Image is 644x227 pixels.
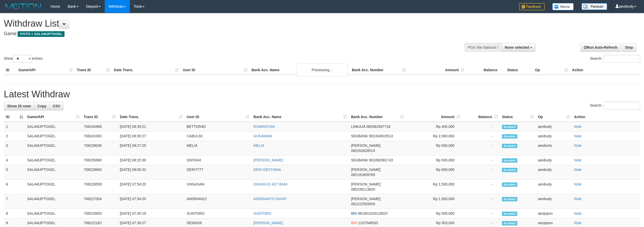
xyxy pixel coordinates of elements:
td: Rp 500,000 [406,209,462,218]
td: UNGASAN [185,180,251,194]
td: - [462,156,500,165]
a: Copy [34,102,50,110]
span: LINKAJA [351,125,365,129]
th: Op: activate to sort column ascending [536,112,572,122]
td: aeobudy [536,180,572,194]
th: Game/API [16,65,75,75]
span: Copy 085362587718 to clipboard [366,125,390,129]
img: Button%20Memo.svg [552,3,574,10]
td: 708226558 [82,180,118,194]
a: Run Auto-Refresh [581,43,621,52]
td: 708227054 [82,194,118,209]
a: Note [574,143,582,148]
td: 708241083 [82,131,118,141]
img: MOTION_logo.png [4,3,43,10]
td: 708235690 [82,156,118,165]
th: Status: activate to sort column ascending [500,112,536,122]
th: Trans ID [75,65,112,75]
input: Search: [604,55,640,63]
td: CABUL92 [185,131,251,141]
td: [DATE] 07:54:20 [118,180,185,194]
td: MELIA [185,141,251,156]
td: - [462,131,500,141]
td: aeojopon [536,209,572,218]
th: User ID [181,65,250,75]
td: aeobudy [536,131,572,141]
td: [DATE] 08:30:27 [118,131,185,141]
th: ID: activate to sort column descending [4,112,25,122]
a: [PERSON_NAME] [253,221,283,225]
th: Amount: activate to sort column ascending [406,112,462,122]
span: BRI [351,211,357,215]
a: Note [574,125,582,129]
span: Accepted [502,197,517,201]
td: 8 [4,209,25,218]
th: Amount [408,65,466,75]
a: Show 25 rows [4,102,34,110]
td: aeobudy [536,156,572,165]
td: - [462,194,500,209]
th: Action [572,112,640,122]
span: BNI [351,221,357,225]
span: Accepted [502,212,517,216]
span: Copy 901060381743 to clipboard [369,158,393,162]
td: SALAMJPTOGEL [25,209,82,218]
td: 4 [4,156,25,165]
select: Showentries [13,55,32,63]
td: 2 [4,131,25,141]
td: 708229680 [82,165,118,180]
label: Search: [590,102,640,109]
span: ITOTO > SALAMJPTOGEL [18,31,65,37]
td: [DATE] 08:39:21 [118,122,185,131]
a: CSV [49,102,63,110]
td: [DATE] 07:45:19 [118,209,185,218]
td: SALAMJPTOGEL [25,180,82,194]
span: [PERSON_NAME] [351,182,380,186]
td: aeobudy [536,194,572,209]
span: Copy 1237546533 to clipboard [358,221,378,225]
td: SINTA04 [185,156,251,165]
td: SALAMJPTOGEL [25,122,82,131]
label: Show entries [4,55,43,63]
span: SEABANK [351,158,368,162]
th: Bank Acc. Name: activate to sort column ascending [251,112,349,122]
td: [DATE] 08:00:32 [118,165,185,180]
th: Trans ID: activate to sort column ascending [82,112,118,122]
a: Note [574,211,582,215]
td: 708239039 [82,141,118,156]
span: Accepted [502,144,517,148]
th: Bank Acc. Number: activate to sort column ascending [349,112,405,122]
span: None selected [505,45,529,49]
td: 1 [4,122,25,131]
span: Copy 082191809769 to clipboard [351,173,375,177]
td: DERI7777 [185,165,251,180]
td: - [462,180,500,194]
td: Rp 500,000 [406,156,462,165]
span: Accepted [502,168,517,172]
label: Search: [590,55,640,63]
a: [PERSON_NAME] [253,158,283,162]
th: Op [533,65,570,75]
td: SALAMJPTOGEL [25,194,82,209]
td: SALAMJPTOGEL [25,141,82,156]
th: ID [4,65,16,75]
a: Note [574,158,582,162]
span: Accepted [502,158,517,163]
td: aeoberto [536,141,572,156]
td: 7 [4,194,25,209]
h4: Game: [4,31,424,36]
th: User ID: activate to sort column ascending [185,112,251,122]
span: Copy 081222593559 to clipboard [351,202,375,206]
span: Accepted [502,134,517,139]
td: Rp 1,500,000 [406,180,462,194]
span: Copy 661901016118537 to clipboard [358,211,388,215]
td: - [462,165,500,180]
span: Show 25 rows [7,104,31,108]
td: [DATE] 08:27:25 [118,141,185,156]
td: - [462,122,500,131]
span: [PERSON_NAME] [351,197,380,201]
td: SALAMJPTOGEL [25,131,82,141]
div: Processing... [296,64,348,76]
span: Accepted [502,125,517,129]
span: CSV [53,104,60,108]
